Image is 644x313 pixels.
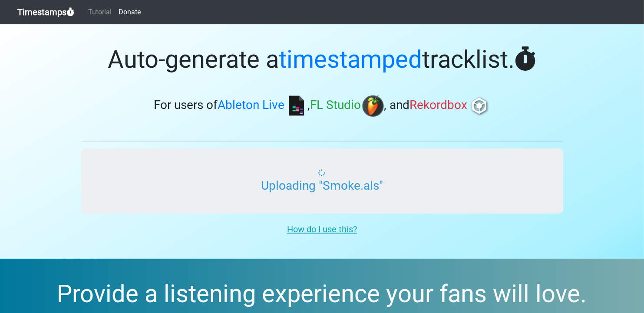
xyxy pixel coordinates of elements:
img: ableton.png [286,95,307,117]
span: FL Studio [310,98,361,112]
span: Ableton Live [218,98,284,112]
a: Timestamps [17,3,74,21]
img: fl.png [362,95,384,117]
h3: For users of , , and [81,95,563,117]
h2: Provide a listening experience your fans will love. [21,280,623,309]
h1: Auto-generate a tracklist. [81,45,563,74]
img: rb.png [469,95,490,117]
a: Tutorial [85,3,115,21]
span: Rekordbox [410,98,467,112]
span: timestamped [279,45,423,74]
a: Donate [115,3,144,21]
u: How do I use this? [287,224,357,234]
